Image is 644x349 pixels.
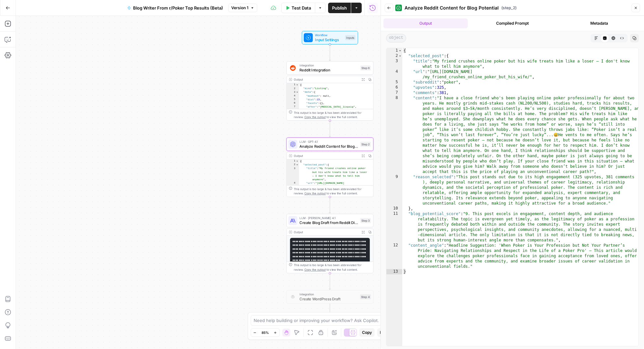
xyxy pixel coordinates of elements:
div: 4 [386,69,402,80]
span: LLM · GPT-4.1 [299,139,358,144]
span: Integration [299,63,358,68]
span: Analyze Reddit Content for Blog Potential [299,143,358,149]
span: object [386,34,406,42]
div: 3 [386,59,402,69]
div: Inputs [345,35,356,40]
span: Copy the output [304,268,326,271]
span: Blog Writer From r/Poker Top Results (Beta) [133,5,223,11]
span: Create WordPress Draft [299,296,358,302]
span: Publish [332,5,347,11]
div: Step 4 [360,294,371,299]
div: 7 [386,90,402,95]
div: 2 [386,53,402,59]
span: Workflow [315,33,343,37]
div: 13 [386,269,402,274]
g: Edge from step_3 to step_4 [329,273,331,289]
div: 1 [386,48,402,53]
div: Step 3 [360,218,371,223]
div: 6 [386,85,402,90]
div: 8 [386,95,402,174]
div: 1 [287,83,299,87]
g: Edge from step_2 to step_3 [329,197,331,213]
span: Analyze Reddit Content for Blog Potential [405,5,499,11]
div: 12 [386,243,402,269]
div: Step 2 [360,142,371,147]
span: ( step_2 ) [501,5,517,11]
div: LLM · [PERSON_NAME] 4.1Create Blog Draft from Reddit DiscussionStep 3Output**** **** **** **** **... [286,214,373,273]
g: Edge from step_4 to end [329,304,331,320]
span: LLM · [PERSON_NAME] 4.1 [299,216,358,220]
span: Toggle code folding, rows 2 through 9 [295,163,298,167]
span: Copy the output [304,192,326,195]
div: 6 [287,101,299,105]
button: Publish [328,3,351,13]
button: Copy [359,328,375,337]
span: Create Blog Draft from Reddit Discussion [299,220,358,225]
span: Toggle code folding, rows 1 through 13 [398,48,402,53]
span: Copy [362,330,372,336]
img: reddit_icon.png [290,65,295,71]
button: Metadata [557,18,641,28]
div: 4 [287,94,299,98]
span: Version 1 [231,5,248,11]
div: This output is too large & has been abbreviated for review. to view the full content. [294,110,371,119]
div: Output [294,154,358,158]
span: Reddit Integration [299,67,358,73]
div: 7 [287,105,299,109]
button: Blog Writer From r/Poker Top Results (Beta) [123,3,227,13]
div: 3 [287,90,299,94]
span: Toggle code folding, rows 1 through 10 [295,160,298,163]
div: This output is too large & has been abbreviated for review. to view the full content. [294,263,371,272]
img: WordPress%20logotype.png [290,294,295,300]
div: 4 [287,181,299,196]
button: Test Data [281,3,315,13]
span: Test Data [292,5,311,11]
span: Toggle code folding, rows 2 through 10 [398,53,402,59]
span: Input Settings [315,37,343,42]
div: LLM · GPT-4.1Analyze Reddit Content for Blog PotentialStep 2Output{ "selected_post":{ "title":"My... [286,137,373,197]
g: Edge from step_6 to step_2 [329,121,331,137]
div: 2 [287,163,299,167]
div: WorkflowInput SettingsInputs [286,31,373,44]
div: 2 [287,87,299,90]
div: Output [294,77,358,82]
div: 5 [386,80,402,85]
div: IntegrationReddit IntegrationStep 6Output{ "kind":"Listing", "data":{ "modhash": null, "dist":15,... [286,61,373,121]
div: 11 [386,211,402,243]
button: Output [383,18,468,28]
div: 9 [386,174,402,206]
span: Toggle code folding, rows 1 through 52 [295,83,298,87]
g: Edge from start to step_6 [329,44,331,61]
button: Compiled Prompt [470,18,555,28]
div: Step 6 [360,65,371,70]
span: 85% [262,330,269,335]
span: Copy the output [304,115,326,119]
div: IntegrationCreate WordPress DraftStep 4 [286,290,373,304]
span: Integration [299,292,358,297]
div: 5 [287,98,299,101]
div: 1 [287,160,299,163]
button: Version 1 [228,4,257,12]
div: This output is too large & has been abbreviated for review. to view the full content. [294,187,371,195]
span: Toggle code folding, rows 3 through 51 [295,90,298,94]
div: 3 [287,167,299,181]
div: Output [294,230,358,235]
div: 10 [386,206,402,211]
